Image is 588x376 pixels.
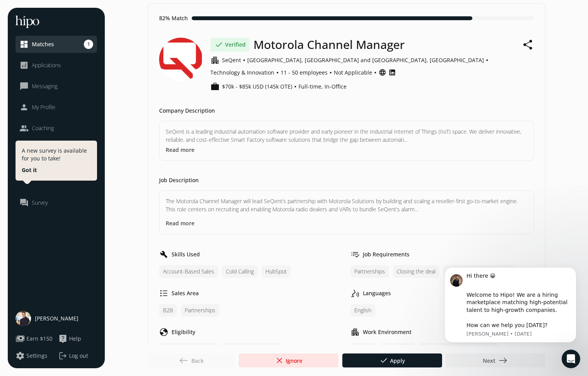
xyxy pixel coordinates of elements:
[32,40,54,48] span: Matches
[16,351,47,360] button: settingsSettings
[69,335,81,343] span: Help
[16,16,39,28] img: hh-logo-white
[16,351,54,360] a: settingsSettings
[210,56,220,65] span: apartment
[483,356,508,365] span: Next
[19,61,93,70] a: analyticsApplications
[19,124,29,133] span: people
[379,356,405,365] span: Apply
[166,219,194,227] button: Read more
[159,14,188,22] h5: 82% Match
[166,197,527,213] p: The Motorola Channel Manager will lead SeQent’s partnership with Motorola Solutions by building a...
[19,103,29,112] span: person
[19,40,29,49] span: dashboard
[26,335,52,343] span: Earn $150
[19,61,29,70] span: analytics
[58,351,97,360] button: logoutLog out
[350,265,389,278] span: Partnerships
[350,304,375,317] span: English
[26,352,47,360] span: Settings
[58,334,81,343] button: live_helpHelp
[159,343,219,355] span: [GEOGRAPHIC_DATA]
[159,327,168,337] span: globe
[32,61,61,69] span: Applications
[166,146,194,154] button: Read more
[275,356,302,365] span: Ignore
[159,38,203,81] img: Company logo
[16,351,25,360] span: settings
[166,127,527,144] p: SeQent is a leading industrial automation software provider and early pioneer in the Industrial I...
[210,69,274,77] span: Technology & Innovation
[19,82,93,91] a: chat_bubble_outlineMessaging
[58,351,68,360] span: logout
[16,334,25,343] span: payments
[363,251,409,258] h5: Job Requirements
[172,289,199,297] h5: Sales Area
[363,289,391,297] h5: Languages
[84,40,93,49] span: 1
[159,107,215,115] h5: Company Description
[69,352,88,360] span: Log out
[19,124,93,133] a: peopleCoaching
[32,199,48,207] span: Survey
[159,289,168,298] span: format_list_bulleted
[214,40,224,49] span: done
[35,315,78,322] span: [PERSON_NAME]
[446,353,545,367] button: Nexteast
[222,343,282,355] span: [GEOGRAPHIC_DATA]
[210,82,220,91] span: work
[363,328,411,336] h5: Work Environment
[562,350,580,368] iframe: Intercom live chat
[19,82,29,91] span: chat_bubble_outline
[159,176,199,184] h5: Job Description
[342,353,442,367] button: doneApply
[181,304,219,317] span: Partnerships
[58,334,97,343] a: live_helpHelp
[32,124,54,132] span: Coaching
[22,147,91,162] p: A new survey is available for you to take!
[16,311,31,326] img: user-photo
[393,265,439,278] span: Closing the deal
[253,38,405,52] h1: Motorola Channel Manager
[19,198,29,207] span: question_answer
[222,56,241,64] span: SeQent
[210,38,250,52] div: Verified
[16,334,52,343] button: paymentsEarn $150
[32,103,56,111] span: My Profile
[32,82,57,90] span: Messaging
[498,356,508,365] span: east
[379,356,389,365] span: done
[19,198,93,207] a: question_answerSurvey
[247,56,484,64] span: [GEOGRAPHIC_DATA], [GEOGRAPHIC_DATA] and [GEOGRAPHIC_DATA], [GEOGRAPHIC_DATA]
[19,103,93,112] a: personMy Profile
[159,250,168,259] span: build
[159,304,177,317] span: B2B
[262,265,291,278] span: HubSpot
[19,40,93,49] a: dashboardMatches1
[22,166,37,174] button: Got it
[350,289,360,298] span: voice_selection
[522,38,534,52] button: share
[172,251,200,258] h5: Skills Used
[172,328,195,336] h5: Eligibility
[334,69,372,77] span: Not Applicable
[281,69,328,77] span: 11 - 50 employees
[159,265,218,278] span: Account-Based Sales
[222,265,258,278] span: Cold Calling
[275,356,284,365] span: close
[350,343,376,355] span: Startup
[58,334,68,343] span: live_help
[222,83,292,91] span: $70k - $85k USD (145k OTE)
[380,343,415,355] span: Small Team
[298,83,347,91] span: Full-time, In-Office
[350,250,360,259] span: tv_options_edit_channels
[239,353,338,367] button: closeIgnore
[16,334,54,343] a: paymentsEarn $150
[433,260,588,347] iframe: Intercom notifications message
